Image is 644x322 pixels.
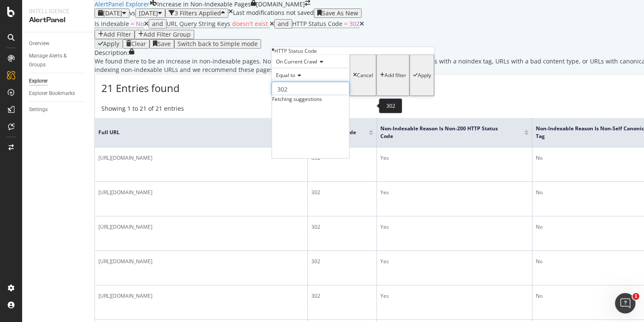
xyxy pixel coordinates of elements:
[292,20,342,28] span: HTTP Status Code
[175,10,221,17] div: 3 Filters Applied
[272,95,322,103] div: Fetching suggestions
[135,30,194,39] button: Add Filter Group
[276,72,295,79] span: Equal to
[29,39,88,48] a: Overview
[174,39,261,49] button: Switch back to Simple mode
[98,129,287,136] span: Full URL
[232,20,268,28] span: doesn't exist
[136,20,144,28] span: No
[29,52,88,69] a: Manage Alerts & Groups
[311,189,373,196] div: 302
[380,258,529,265] div: Yes
[131,40,146,47] div: Clear
[29,15,87,25] div: AlertPanel
[278,20,289,27] div: and
[98,223,152,230] span: [URL][DOMAIN_NAME]
[344,20,348,28] span: =
[95,20,129,28] span: Is Indexable
[314,9,362,18] button: Save As New
[418,72,431,78] div: Apply
[311,258,373,265] div: 302
[274,19,292,29] button: and
[165,9,228,18] button: 3 Filters Applied
[385,72,406,78] div: Add filter
[615,293,635,313] iframe: Intercom live chat
[410,55,434,96] button: Apply
[98,292,152,299] span: [URL][DOMAIN_NAME]
[29,77,48,86] div: Explorer
[98,154,152,161] span: [URL][DOMAIN_NAME]
[131,20,134,28] span: =
[29,105,88,114] a: Settings
[129,9,135,17] span: vs
[149,19,167,29] button: and
[349,20,359,28] span: 302
[29,105,48,114] div: Settings
[276,58,317,65] span: On Current Crawl
[311,292,373,300] div: 302
[29,39,49,48] div: Overview
[311,223,373,231] div: 302
[135,9,165,18] button: [DATE]
[29,52,80,69] div: Manage Alerts & Groups
[29,7,87,15] div: Intelligence
[95,30,135,39] button: Add Filter
[167,20,230,28] span: URL Query String Keys
[377,55,410,96] button: Add filter
[380,223,529,231] div: Yes
[178,40,258,47] div: Switch back to Simple mode
[103,31,131,38] div: Add Filter
[29,89,88,98] a: Explorer Bookmarks
[152,20,163,27] div: and
[95,49,129,57] div: Description:
[29,89,75,98] div: Explorer Bookmarks
[98,189,152,196] span: [URL][DOMAIN_NAME]
[379,98,402,113] div: 302
[380,189,529,196] div: Yes
[274,47,317,55] div: HTTP Status Code
[380,125,512,140] span: Non-Indexable Reason is Non-200 HTTP Status Code
[95,9,129,18] button: [DATE]
[101,81,180,95] span: 21 Entries found
[144,31,191,38] div: Add Filter Group
[149,39,174,49] button: Save
[380,154,529,162] div: Yes
[29,77,88,86] a: Explorer
[101,104,184,114] div: Showing 1 to 21 of 21 entries
[98,258,152,265] span: [URL][DOMAIN_NAME]
[322,10,358,17] div: Save As New
[380,292,529,300] div: Yes
[95,39,123,49] button: Apply
[357,72,373,78] div: Cancel
[233,9,314,18] div: Last modifications not saved
[158,40,171,47] div: Save
[632,293,639,300] span: 1
[228,9,233,14] div: times
[139,9,158,17] span: 2025 Aug. 22nd
[103,40,119,47] div: Apply
[123,39,149,49] button: Clear
[350,55,377,96] button: Cancel
[103,9,122,17] span: 2025 Aug. 26th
